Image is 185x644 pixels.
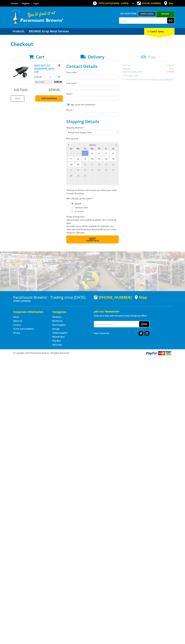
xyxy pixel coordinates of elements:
[66,126,119,129] label: Shipping Method
[110,151,117,156] span: 6
[72,203,73,204] input: Please select who will pick up the order.
[52,323,65,326] a: Go to the Steel Supplies page
[68,156,74,161] span: 7
[103,156,109,161] span: 12
[75,151,81,156] span: 1
[66,189,117,195] em: Paramount Browns will contact you when your order is ready for pickup
[13,323,21,326] a: Go to the Contact page
[34,80,63,84] p: Item total:
[66,137,119,140] label: Pick Up Date
[110,162,117,167] span: 20
[75,178,81,184] span: 6
[66,235,119,243] button: Next Confirm order
[103,167,109,173] span: 26
[96,151,102,156] span: 4
[75,173,81,178] span: 29
[96,178,102,184] span: 9
[110,147,117,150] span: Sa
[96,162,102,167] span: 18
[66,71,119,74] label: First name
[36,54,45,60] span: Cart
[103,173,109,178] span: 3
[72,210,73,212] input: Please select who will pick up the order.
[13,316,19,318] a: Go to the Home page
[66,96,119,101] input: Please enter your email address.
[74,201,82,206] label: Myself
[103,178,109,184] span: 10
[75,147,81,150] span: Mo
[52,310,86,314] h5: Categories
[156,11,175,21] a: Mount [PERSON_NAME]
[167,18,174,23] button: Go
[22,2,30,5] a: Go to the registration page
[135,295,147,299] a: View a map of Gepps Cross location
[89,151,95,156] span: 3
[27,28,71,35] a: Go to the BROWNS Scrap Metal Services page
[82,178,88,184] span: 7
[68,167,74,173] span: 21
[89,147,95,150] span: We
[66,215,116,234] em: Photo ID Required. Non-preorder items will be available after 5 working days Pre-order items will...
[89,162,95,167] span: 17
[96,147,102,150] span: Th
[145,351,172,356] img: PayPal, Mastercard, Visa accepted
[72,240,113,242] span: Confirm order
[52,316,62,318] a: Go to the Hardware page
[33,2,39,5] a: Log in
[110,167,117,173] span: 27
[119,11,138,16] span: Set your store
[68,151,74,156] span: 31
[68,147,74,150] span: Su
[74,209,85,214] label: A Courier
[89,156,95,161] span: 10
[13,310,47,314] h5: Corporate Information
[94,321,139,327] input: Your email address
[94,295,132,299] div: [PHONE_NUMBER]
[52,331,67,334] a: Go to the Timber Supplies page
[70,103,95,106] label: Sign up for the newsletter
[52,339,61,342] a: Go to the Skip Bins page
[66,75,119,79] input: Please enter your first name.
[11,41,175,47] h1: Checkout
[155,30,164,33] span: (1 item)
[94,310,172,313] h5: Join our Newsletter
[66,119,119,124] h2: Shipping Details
[11,2,18,5] a: Go to the Contact page
[96,156,102,161] span: 11
[110,156,117,161] span: 13
[52,343,62,346] a: Go to the Gift Cards page
[139,321,149,327] button: Join
[89,167,95,173] span: 24
[82,156,88,161] span: 9
[11,95,24,102] a: Print
[138,11,156,16] a: Gepps Cross
[11,351,175,356] div: ® Copyright 2025 Paramount Browns'. All Rights Reserved.
[13,331,20,334] a: Go to the Privacy page
[11,28,26,35] a: Go to the Products page
[74,205,89,210] label: Someone Else
[66,197,119,200] label: Who will pick up the order?
[96,173,102,178] span: 2
[89,237,96,240] span: Next
[103,147,109,150] span: Fr
[52,327,60,330] a: Go to the Storage page
[49,88,60,92] span: $299.00
[144,28,175,35] div: Cart
[82,162,88,167] span: 16
[35,95,63,102] a: Keep Shopping
[66,112,119,117] input: Please enter your telephone number.
[103,151,109,156] span: 5
[110,178,117,184] span: 11
[94,330,149,336] div: Stay Connected
[54,80,62,84] span: $299.00
[66,108,119,111] label: Phone
[88,54,104,60] span: Delivery
[103,162,109,167] span: 19
[13,327,34,330] a: Go to the Terms and Conditions page
[82,167,88,173] span: 23
[34,64,54,73] a: HEAVY DUTY TILT [GEOGRAPHIC_DATA] CART
[13,319,22,322] a: Go to the About Us page
[89,173,95,178] span: 1
[75,167,81,173] span: 22
[66,85,119,90] input: Please enter your last name.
